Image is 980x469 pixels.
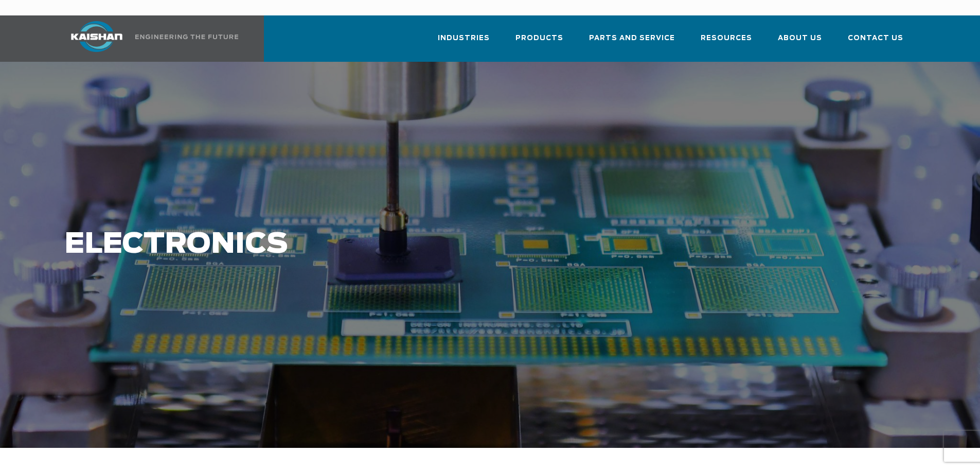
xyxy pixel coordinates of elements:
span: About Us [778,32,822,44]
span: Contact Us [848,32,903,44]
a: Parts and Service [589,25,675,60]
span: Resources [701,32,752,44]
a: Resources [701,25,752,60]
span: Parts and Service [589,32,675,44]
a: Contact Us [848,25,903,60]
a: Kaishan USA [58,15,240,62]
h1: Electronics [64,229,772,260]
a: About Us [778,25,822,60]
a: Industries [438,25,490,60]
span: Industries [438,32,490,44]
img: kaishan logo [58,21,135,52]
a: Products [515,25,563,60]
span: Products [515,32,563,44]
img: Engineering the future [135,34,238,39]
